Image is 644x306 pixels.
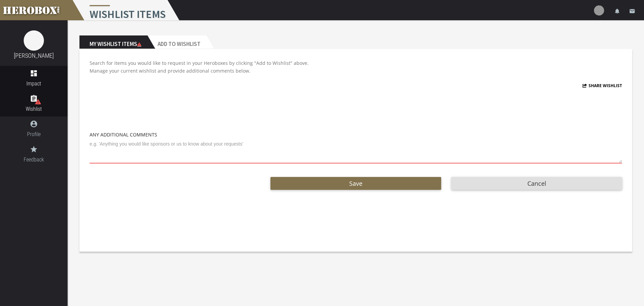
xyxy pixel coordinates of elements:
button: Cancel [451,177,622,190]
h2: Add to Wishlist [147,35,207,49]
i: email [629,8,635,14]
p: Search for items you would like to request in your Heroboxes by clicking "Add to Wishlist" above.... [90,59,622,75]
i: notifications [614,8,620,14]
img: user-image [594,5,604,16]
span: Save [349,179,362,187]
a: [PERSON_NAME] [14,52,54,59]
button: Share Wishlist [582,82,622,90]
img: image [24,30,44,51]
h2: My Wishlist Items [79,35,147,49]
i: assignment [30,95,38,103]
label: Any Additional Comments [90,131,157,138]
button: Save [270,177,441,190]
